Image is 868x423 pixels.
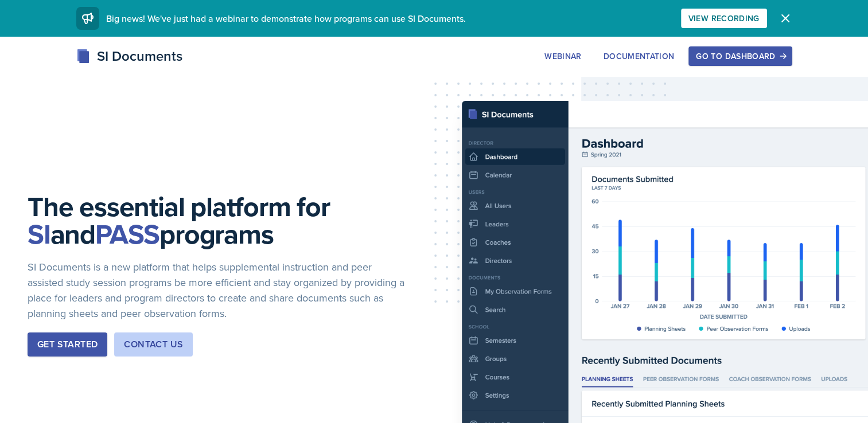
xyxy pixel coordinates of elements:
[681,9,767,28] button: View Recording
[688,46,792,66] button: Go to Dashboard
[604,52,675,61] div: Documentation
[124,338,183,351] div: Contact Us
[688,14,760,23] div: View Recording
[596,46,682,66] button: Documentation
[106,12,466,25] span: Big news! We've just had a webinar to demonstrate how programs can use SI Documents.
[696,52,784,61] div: Go to Dashboard
[544,52,581,61] div: Webinar
[28,332,107,357] button: Get Started
[537,46,589,66] button: Webinar
[37,338,98,351] div: Get Started
[76,46,182,66] div: SI Documents
[114,332,193,357] button: Contact Us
